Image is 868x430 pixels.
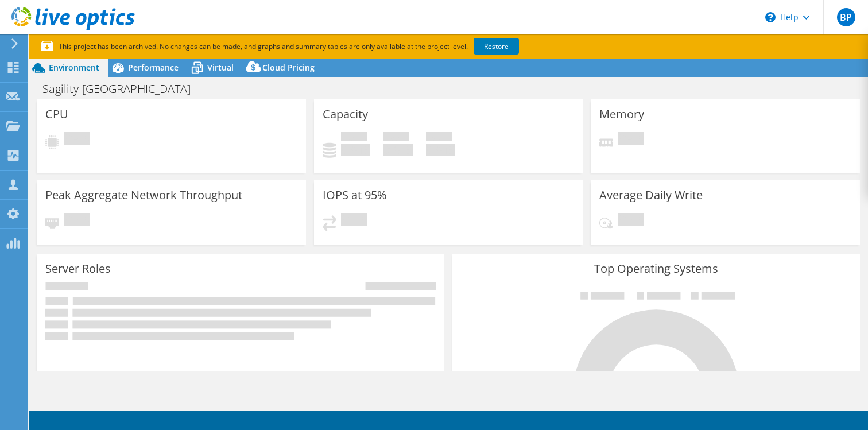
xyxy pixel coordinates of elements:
h4: 0 GiB [341,144,370,156]
h3: Average Daily Write [599,189,703,202]
h4: 0 GiB [426,144,455,156]
svg: \n [765,12,776,22]
span: Pending [64,213,90,228]
h3: IOPS at 95% [323,189,387,202]
span: Pending [64,132,90,148]
span: Total [426,132,452,144]
span: Pending [618,132,644,148]
span: Free [383,132,409,144]
span: Pending [341,213,367,228]
h3: Server Roles [45,262,111,275]
h3: Peak Aggregate Network Throughput [45,189,242,202]
span: Used [341,132,367,144]
span: Pending [618,213,644,228]
h1: Sagility-[GEOGRAPHIC_DATA] [37,83,208,95]
span: BP [837,8,855,26]
span: Environment [49,62,99,73]
p: This project has been archived. No changes can be made, and graphs and summary tables are only av... [41,40,604,53]
h3: CPU [45,108,68,121]
h3: Memory [599,108,644,121]
h4: 0 GiB [383,144,413,156]
h3: Top Operating Systems [461,262,851,275]
h3: Capacity [323,108,368,121]
a: Restore [474,38,519,55]
span: Virtual [207,62,234,73]
span: Performance [128,62,179,73]
span: Cloud Pricing [262,62,315,73]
